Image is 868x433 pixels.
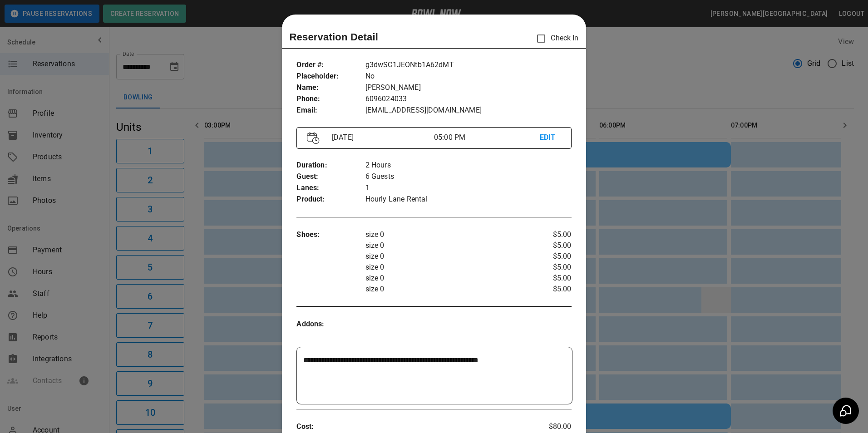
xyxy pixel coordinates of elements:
p: $5.00 [526,262,572,273]
p: [PERSON_NAME] [365,82,572,93]
p: size 0 [365,273,526,284]
p: Lanes : [296,182,365,194]
p: Name : [296,82,365,93]
p: Addons : [296,319,365,330]
p: 1 [365,182,572,194]
p: Duration : [296,160,365,171]
p: 05:00 PM [434,132,540,143]
p: g3dwSC1JEONtb1A62dMT [365,59,572,71]
p: Hourly Lane Rental [365,194,572,205]
p: 6 Guests [365,171,572,182]
p: 6096024033 [365,93,572,105]
p: $80.00 [526,421,572,433]
p: Shoes : [296,229,365,241]
p: $5.00 [526,229,572,240]
p: Guest : [296,171,365,182]
p: EDIT [540,132,561,143]
p: $5.00 [526,251,572,262]
p: Email : [296,105,365,116]
img: Vector [307,132,320,144]
p: Product : [296,194,365,205]
p: 2 Hours [365,160,572,171]
p: Reservation Detail [289,30,378,44]
p: Cost : [296,421,525,433]
p: Phone : [296,93,365,105]
p: Order # : [296,59,365,71]
p: size 0 [365,240,526,251]
p: Check In [532,29,578,48]
p: $5.00 [526,240,572,251]
p: size 0 [365,251,526,262]
p: $5.00 [526,273,572,284]
p: [EMAIL_ADDRESS][DOMAIN_NAME] [365,105,572,116]
p: Placeholder : [296,71,365,82]
p: No [365,71,572,82]
p: size 0 [365,229,526,240]
p: size 0 [365,262,526,273]
p: [DATE] [328,132,434,143]
p: size 0 [365,284,526,295]
p: $5.00 [526,284,572,295]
